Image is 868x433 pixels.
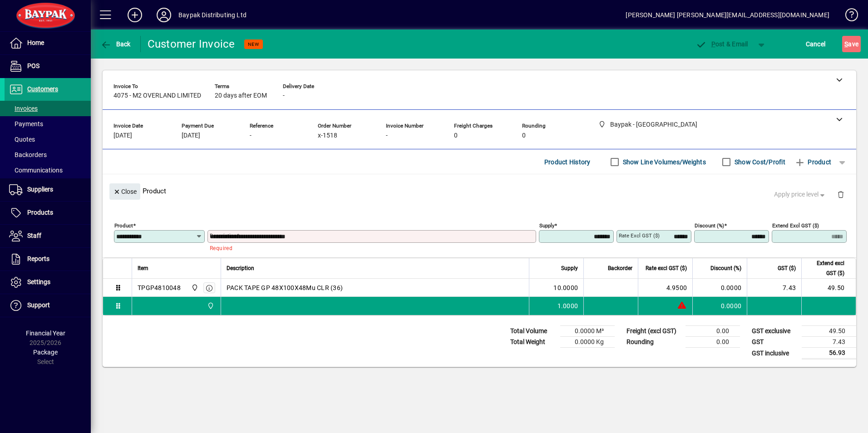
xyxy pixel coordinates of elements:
[838,2,857,31] a: Knowledge Base
[113,92,201,99] span: 4075 - M2 OVERLAND LIMITED
[774,190,827,199] span: Apply price level
[210,232,237,239] mat-label: Description
[619,232,660,239] mat-label: Rate excl GST ($)
[711,40,715,48] span: P
[747,326,802,337] td: GST exclusive
[733,157,785,167] label: Show Cost/Profit
[250,132,252,139] span: -
[27,62,39,69] span: POS
[506,326,560,337] td: Total Volume
[5,294,91,317] a: Support
[5,32,91,54] a: Home
[695,40,748,48] span: ost & Email
[801,279,856,297] td: 49.50
[189,283,199,293] span: Baypak - Onekawa
[9,105,38,112] span: Invoices
[695,222,724,229] mat-label: Discount (%)
[27,85,58,93] span: Customers
[5,101,91,116] a: Invoices
[178,8,247,22] div: Baypak Distributing Ltd
[844,40,848,48] span: S
[560,326,615,337] td: 0.0000 M³
[560,337,615,348] td: 0.0000 Kg
[5,271,91,294] a: Settings
[802,326,856,337] td: 49.50
[27,209,53,216] span: Products
[802,348,856,359] td: 56.93
[103,174,856,207] div: Product
[33,349,58,356] span: Package
[778,263,796,273] span: GST ($)
[544,155,591,169] span: Product History
[27,301,50,309] span: Support
[686,326,740,337] td: 0.00
[283,92,285,99] span: -
[621,157,706,167] label: Show Line Volumes/Weights
[91,36,141,52] app-page-header-button: Back
[646,263,687,273] span: Rate excl GST ($)
[804,36,828,52] button: Cancel
[622,326,686,337] td: Freight (excl GST)
[844,37,858,51] span: ave
[772,222,819,229] mat-label: Extend excl GST ($)
[692,279,747,297] td: 0.0000
[27,255,49,262] span: Reports
[506,337,560,348] td: Total Weight
[149,7,178,23] button: Profile
[9,120,43,128] span: Payments
[541,154,594,170] button: Product History
[9,151,47,158] span: Backorders
[553,283,578,292] span: 10.0000
[227,263,254,273] span: Description
[148,37,235,51] div: Customer Invoice
[830,190,852,198] app-page-header-button: Delete
[227,283,343,292] span: PACK TAPE GP 48X100X48Mu CLR (36)
[5,248,91,271] a: Reports
[539,222,554,229] mat-label: Supply
[557,301,578,310] span: 1.0000
[644,283,687,292] div: 4.9500
[27,39,44,46] span: Home
[26,330,65,337] span: Financial Year
[138,263,148,273] span: Item
[27,232,41,239] span: Staff
[138,283,181,292] div: TPGP4810048
[5,116,91,132] a: Payments
[691,36,753,52] button: Post & Email
[98,36,133,52] button: Back
[113,132,132,139] span: [DATE]
[561,263,578,273] span: Supply
[806,37,826,51] span: Cancel
[9,167,63,174] span: Communications
[5,55,91,78] a: POS
[5,162,91,178] a: Communications
[210,243,529,252] mat-error: Required
[802,337,856,348] td: 7.43
[182,132,200,139] span: [DATE]
[622,337,686,348] td: Rounding
[109,183,140,200] button: Close
[27,278,50,285] span: Settings
[215,92,267,99] span: 20 days after EOM
[747,279,801,297] td: 7.43
[747,348,802,359] td: GST inclusive
[830,183,852,205] button: Delete
[5,132,91,147] a: Quotes
[9,136,35,143] span: Quotes
[248,41,259,47] span: NEW
[114,222,133,229] mat-label: Product
[113,184,137,199] span: Close
[626,8,829,22] div: [PERSON_NAME] [PERSON_NAME][EMAIL_ADDRESS][DOMAIN_NAME]
[770,187,830,203] button: Apply price level
[842,36,861,52] button: Save
[692,297,747,315] td: 0.0000
[454,132,458,139] span: 0
[522,132,526,139] span: 0
[807,258,844,278] span: Extend excl GST ($)
[5,147,91,162] a: Backorders
[5,178,91,201] a: Suppliers
[608,263,632,273] span: Backorder
[386,132,388,139] span: -
[5,225,91,247] a: Staff
[318,132,337,139] span: x-1518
